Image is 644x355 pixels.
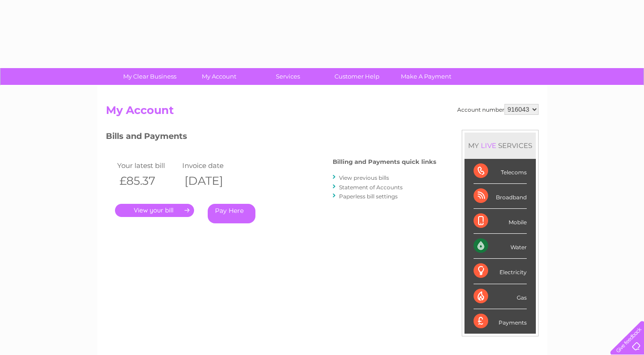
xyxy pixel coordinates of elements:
a: My Account [181,68,256,85]
a: . [115,204,194,217]
div: Telecoms [474,159,527,184]
div: LIVE [479,141,498,150]
a: Make A Payment [389,68,464,85]
td: Your latest bill [115,159,180,172]
h4: Billing and Payments quick links [333,158,436,165]
div: MY SERVICES [464,133,536,158]
h2: My Account [106,104,539,121]
th: £85.37 [115,172,180,190]
div: Gas [474,284,527,309]
td: Invoice date [180,159,245,172]
div: Broadband [474,184,527,209]
th: [DATE] [180,172,245,190]
a: Paperless bill settings [339,193,398,200]
a: View previous bills [339,174,389,181]
h3: Bills and Payments [106,130,436,146]
div: Electricity [474,259,527,284]
div: Account number [457,104,539,115]
a: My Clear Business [112,68,187,85]
a: Pay Here [208,204,255,223]
a: Statement of Accounts [339,184,403,191]
a: Services [250,68,325,85]
div: Payments [474,309,527,334]
a: Customer Help [320,68,394,85]
div: Mobile [474,209,527,234]
div: Water [474,234,527,259]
